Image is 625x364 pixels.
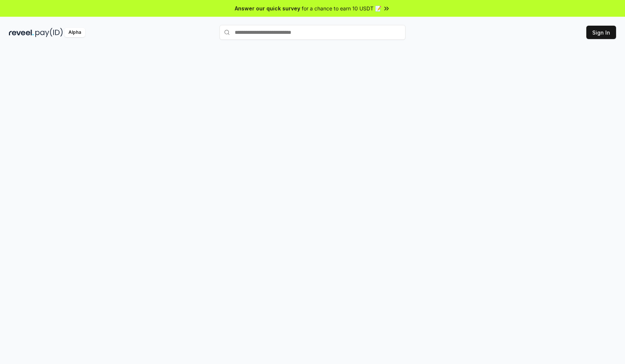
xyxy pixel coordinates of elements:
[64,28,85,37] div: Alpha
[235,4,300,12] span: Answer our quick survey
[9,28,34,37] img: reveel_dark
[586,26,616,39] button: Sign In
[302,4,381,12] span: for a chance to earn 10 USDT 📝
[35,28,63,37] img: pay_id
